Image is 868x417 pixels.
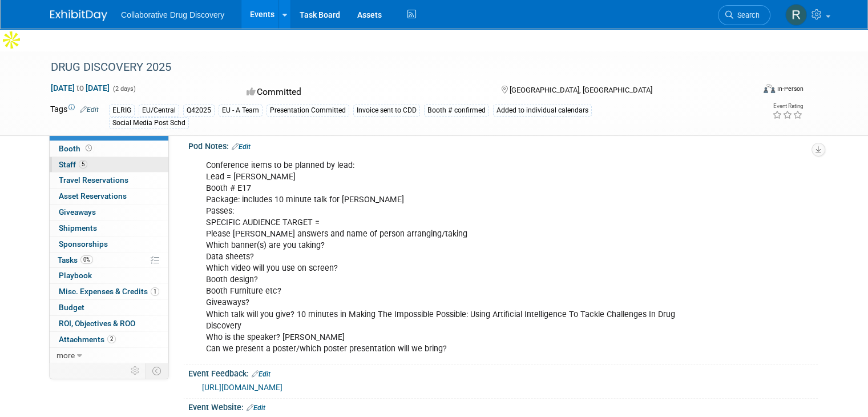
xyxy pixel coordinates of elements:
div: Added to individual calendars [493,105,592,117]
a: Playbook [50,268,168,283]
div: Presentation Committed [267,105,349,117]
td: Tags [50,103,99,129]
a: Misc. Expenses & Credits1 [50,284,168,299]
div: ELRIG [109,105,135,117]
div: Social Media Post Schd [109,117,189,129]
span: Search [733,11,760,19]
a: Budget [50,300,168,315]
a: Edit [252,370,271,378]
a: Shipments [50,220,168,236]
a: [URL][DOMAIN_NAME] [202,383,282,392]
a: more [50,348,168,363]
td: Personalize Event Tab Strip [126,363,146,378]
div: In-Person [777,85,804,93]
a: Asset Reservations [50,189,168,204]
a: Edit [80,106,99,114]
a: Sponsorships [50,236,168,252]
span: Travel Reservations [59,175,128,185]
span: Booth not reserved yet [83,144,94,153]
div: Booth # confirmed [424,105,489,117]
a: Tasks0% [50,252,168,268]
a: Staff5 [50,157,168,173]
div: EU/Central [139,105,179,117]
span: Budget [59,303,84,312]
div: DRUG DISCOVERY 2025 [47,57,740,78]
div: EU - A Team [219,105,263,117]
img: Renate Baker [785,4,807,26]
span: Tasks [58,255,93,264]
div: Q42025 [183,105,215,117]
a: Giveaways [50,205,168,220]
div: Event Format [692,82,804,99]
span: [DATE] [DATE] [50,83,110,93]
span: Playbook [59,271,92,280]
span: Attachments [59,335,116,344]
span: Giveaways [59,207,96,216]
span: Booth [59,144,94,153]
span: more [56,351,75,360]
span: to [75,83,86,93]
span: Misc. Expenses & Credits [59,287,159,296]
span: 5 [79,160,87,169]
span: 1 [151,287,159,296]
a: Search [718,5,770,25]
div: Event Feedback: [188,365,818,380]
div: Pod Notes: [188,138,818,153]
td: Toggle Event Tabs [146,363,169,378]
span: 2 [107,335,116,343]
span: Shipments [59,223,97,232]
a: Edit [232,143,251,151]
div: Invoice sent to CDD [353,105,420,117]
span: Staff [59,160,87,169]
span: Asset Reservations [59,191,127,201]
span: ROI, Objectives & ROO [59,319,135,328]
img: ExhibitDay [50,10,107,21]
a: Travel Reservations [50,173,168,188]
span: [GEOGRAPHIC_DATA], [GEOGRAPHIC_DATA] [510,86,652,94]
span: 0% [80,255,93,264]
a: Attachments2 [50,332,168,347]
span: Sponsorships [59,239,108,248]
a: Booth [50,141,168,157]
a: Edit [247,404,265,412]
div: Event Rating [772,103,803,109]
img: Format-Inperson.png [764,84,775,93]
span: Collaborative Drug Discovery [121,10,224,19]
div: Conference items to be planned by lead: Lead = [PERSON_NAME] Booth # E17 Package: includes 10 min... [198,154,696,360]
div: Committed [243,82,483,102]
a: ROI, Objectives & ROO [50,316,168,331]
div: Event Website: [188,399,818,414]
span: (2 days) [112,85,136,93]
